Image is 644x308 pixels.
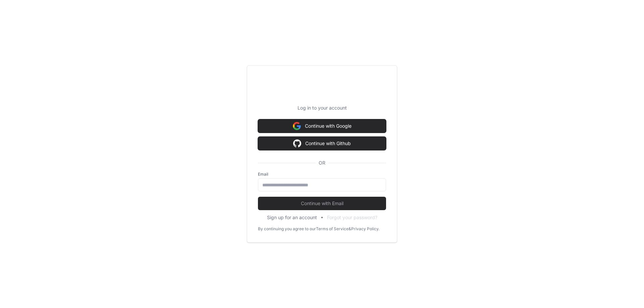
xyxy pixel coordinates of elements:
span: OR [316,160,328,166]
div: & [348,226,351,232]
a: Privacy Policy. [351,226,379,232]
label: Email [258,172,386,177]
button: Continue with Email [258,197,386,210]
button: Forgot your password? [327,214,377,221]
button: Continue with Github [258,137,386,150]
button: Sign up for an account [267,214,317,221]
img: Sign in with google [293,119,301,133]
button: Continue with Google [258,119,386,133]
img: Sign in with google [293,137,301,150]
span: Continue with Email [258,200,386,207]
div: By continuing you agree to our [258,226,316,232]
p: Log in to your account [258,105,386,111]
a: Terms of Service [316,226,348,232]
